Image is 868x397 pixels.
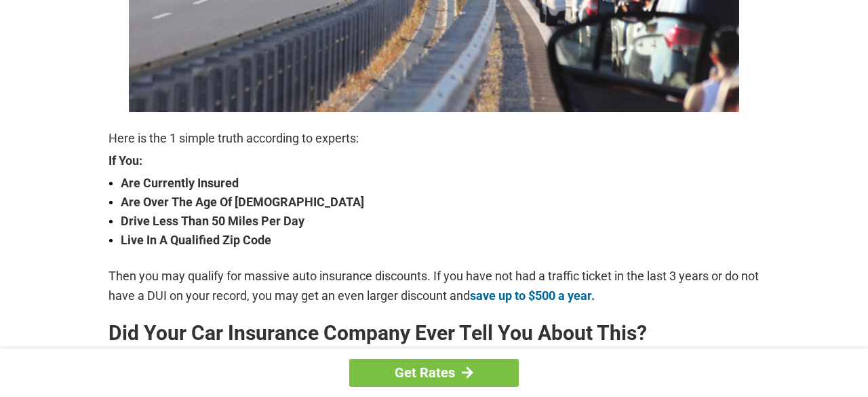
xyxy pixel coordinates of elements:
[108,322,759,344] h2: Did Your Car Insurance Company Ever Tell You About This?
[470,288,595,303] a: save up to $500 a year.
[121,212,759,231] strong: Drive Less Than 50 Miles Per Day
[349,359,519,387] a: Get Rates
[108,155,759,167] strong: If You:
[108,267,759,305] p: Then you may qualify for massive auto insurance discounts. If you have not had a traffic ticket i...
[121,193,759,212] strong: Are Over The Age Of [DEMOGRAPHIC_DATA]
[121,231,759,250] strong: Live In A Qualified Zip Code
[108,129,759,148] p: Here is the 1 simple truth according to experts:
[121,174,759,193] strong: Are Currently Insured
